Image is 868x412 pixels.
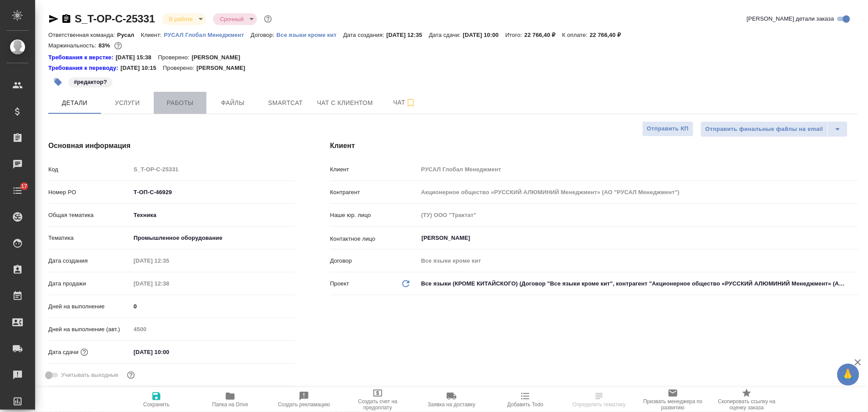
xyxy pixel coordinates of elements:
p: Тематика [48,234,130,242]
div: В работе [213,13,257,25]
p: [DATE] 15:38 [116,53,158,62]
button: Отправить КП [642,121,694,137]
input: ✎ Введи что-нибудь [130,186,295,199]
p: Номер PO [48,188,130,197]
div: Промышленное оборудование [130,231,295,246]
a: 17 [2,180,33,202]
button: Создать рекламацию [267,387,341,412]
span: Сохранить [143,401,170,408]
input: ✎ Введи что-нибудь [130,346,207,358]
button: Если добавить услуги и заполнить их объемом, то дата рассчитается автоматически [79,347,90,358]
p: [PERSON_NAME] [196,64,252,72]
button: Скопировать ссылку [61,14,72,24]
button: Заявка на доставку [415,387,488,412]
button: Создать счет на предоплату [341,387,415,412]
p: Проект [330,279,349,288]
input: Пустое поле [130,163,295,176]
a: РУСАЛ Глобал Менеджмент [164,31,251,38]
input: Пустое поле [418,163,858,176]
p: Клиент [330,165,418,174]
p: [DATE] 10:00 [463,32,506,38]
p: 22 766,40 ₽ [524,32,562,38]
input: Пустое поле [130,277,207,290]
span: [PERSON_NAME] детали заказа [747,14,834,23]
div: split button [701,121,848,137]
a: Требования к переводу: [48,64,120,72]
h4: Основная информация [48,141,295,151]
input: Пустое поле [418,186,858,199]
p: Дата продажи [48,279,130,288]
span: Скопировать ссылку на оценку заказа [715,398,778,411]
p: Клиент: [141,32,164,38]
input: Пустое поле [130,323,295,336]
p: Код [48,165,130,174]
p: Маржинальность: [48,42,98,49]
div: Нажми, чтобы открыть папку с инструкцией [48,53,116,62]
p: Договор: [251,32,277,38]
p: Дата сдачи: [429,32,463,38]
span: Создать рекламацию [278,401,330,408]
p: [DATE] 12:35 [387,32,429,38]
div: Техника [130,208,295,223]
button: Папка на Drive [193,387,267,412]
input: Пустое поле [418,254,858,267]
button: Скопировать ссылку на оценку заказа [710,387,784,412]
span: 17 [16,182,33,191]
input: Пустое поле [130,254,207,267]
span: Отправить финальные файлы на email [705,124,823,134]
p: Дата сдачи [48,348,79,357]
button: Open [854,237,855,239]
span: Smartcat [264,98,307,108]
p: Дней на выполнение [48,302,130,311]
p: Проверено: [158,53,192,62]
input: ✎ Введи что-нибудь [130,300,295,313]
input: Пустое поле [418,209,858,221]
button: Добавить Todo [488,387,562,412]
h4: Клиент [330,141,858,151]
p: 22 766,40 ₽ [590,32,628,38]
p: [DATE] 10:15 [120,64,163,72]
a: Все языки кроме кит [276,31,343,38]
span: Создать счет на предоплату [346,398,409,411]
button: Определить тематику [562,387,636,412]
p: Наше юр. лицо [330,211,418,220]
span: Призвать менеджера по развитию [641,398,705,411]
p: #редактор? [74,78,107,87]
span: Определить тематику [572,401,626,408]
svg: Подписаться [405,98,416,108]
button: Призвать менеджера по развитию [636,387,710,412]
p: РУСАЛ Глобал Менеджмент [164,32,251,38]
p: К оплате: [562,32,590,38]
span: Папка на Drive [212,401,248,408]
div: В работе [162,13,206,25]
button: Скопировать ссылку для ЯМессенджера [48,14,59,24]
p: Дата создания [48,257,130,265]
p: Проверено: [163,64,197,72]
button: Выбери, если сб и вс нужно считать рабочими днями для выполнения заказа. [125,369,137,381]
div: Все языки (КРОМЕ КИТАЙСКОГО) (Договор "Все языки кроме кит", контрагент "Акционерное общество «РУ... [418,276,858,291]
p: Русал [117,32,141,38]
button: Срочный [217,15,246,23]
span: Добавить Todo [507,401,543,408]
span: Отправить КП [647,124,689,134]
p: Ответственная команда: [48,32,117,38]
button: Добавить тэг [48,72,68,92]
p: Все языки кроме кит [276,32,343,38]
p: Итого: [505,32,524,38]
span: Чат с клиентом [317,98,373,108]
p: Общая тематика [48,211,130,220]
p: 83% [98,42,112,49]
button: 🙏 [837,364,859,386]
p: Контрагент [330,188,418,197]
a: S_T-OP-C-25331 [75,13,155,25]
button: Доп статусы указывают на важность/срочность заказа [262,13,274,25]
span: Работы [159,98,201,108]
p: [PERSON_NAME] [192,53,247,62]
p: Дней на выполнение (авт.) [48,325,130,334]
button: 3289.10 RUB; [112,40,124,51]
div: Нажми, чтобы открыть папку с инструкцией [48,64,120,72]
span: Учитывать выходные [61,371,119,379]
p: Договор [330,257,418,265]
span: Детали [54,98,96,108]
span: Услуги [106,98,148,108]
